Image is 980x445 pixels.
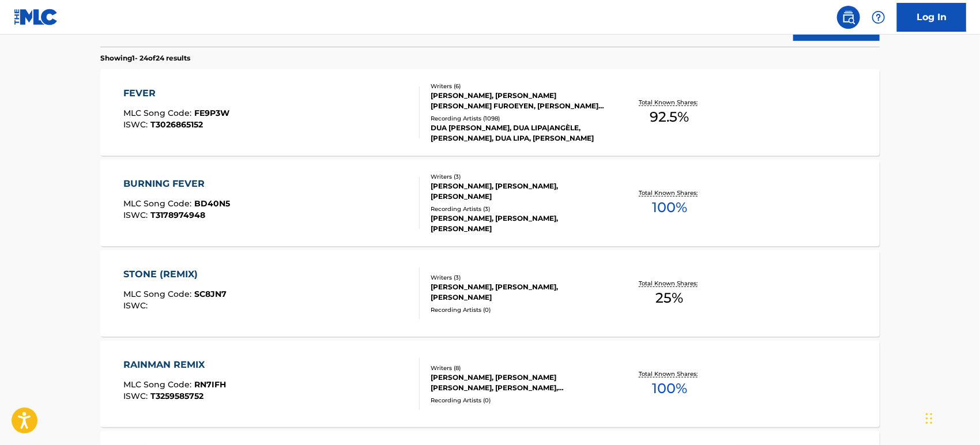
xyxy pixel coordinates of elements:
[124,108,195,118] span: MLC Song Code :
[431,82,605,90] div: Writers ( 6 )
[195,108,230,118] span: FE9P3W
[124,391,151,401] span: ISWC :
[867,6,890,29] div: Help
[151,210,206,220] span: T3178974948
[124,289,195,299] span: MLC Song Code :
[100,160,880,246] a: BURNING FEVERMLC Song Code:BD40N5ISWC:T3178974948Writers (3)[PERSON_NAME], [PERSON_NAME], [PERSON...
[926,401,933,436] div: Drag
[431,282,605,303] div: [PERSON_NAME], [PERSON_NAME], [PERSON_NAME]
[922,390,980,445] iframe: Chat Widget
[837,6,860,29] a: Public Search
[124,177,231,191] div: BURNING FEVER
[431,90,605,111] div: [PERSON_NAME], [PERSON_NAME] [PERSON_NAME] FUROEYEN, [PERSON_NAME] [PERSON_NAME], [PERSON_NAME], ...
[100,341,880,427] a: RAINMAN REMIXMLC Song Code:RN7IFHISWC:T3259585752Writers (8)[PERSON_NAME], [PERSON_NAME] [PERSON_...
[652,197,687,218] span: 100 %
[124,300,151,311] span: ISWC :
[431,396,605,405] div: Recording Artists ( 0 )
[639,188,700,197] p: Total Known Shares:
[639,369,700,378] p: Total Known Shares:
[124,267,227,281] div: STONE (REMIX)
[124,379,195,390] span: MLC Song Code :
[652,378,687,399] span: 100 %
[195,379,227,390] span: RN7IFH
[100,69,880,156] a: FEVERMLC Song Code:FE9P3WISWC:T3026865152Writers (6)[PERSON_NAME], [PERSON_NAME] [PERSON_NAME] FU...
[124,210,151,220] span: ISWC :
[650,107,689,127] span: 92.5 %
[124,198,195,209] span: MLC Song Code :
[195,289,227,299] span: SC8JN7
[100,250,880,337] a: STONE (REMIX)MLC Song Code:SC8JN7ISWC:Writers (3)[PERSON_NAME], [PERSON_NAME], [PERSON_NAME]Recor...
[639,279,700,288] p: Total Known Shares:
[656,288,684,308] span: 25 %
[100,53,190,63] p: Showing 1 - 24 of 24 results
[431,123,605,144] div: DUA [PERSON_NAME], DUA LIPA|ANGÈLE, [PERSON_NAME], DUA LIPA, [PERSON_NAME]
[431,306,605,314] div: Recording Artists ( 0 )
[431,372,605,393] div: [PERSON_NAME], [PERSON_NAME] [PERSON_NAME], [PERSON_NAME], [PERSON_NAME] S LIPALNI [PERSON_NAME] ...
[151,391,204,401] span: T3259585752
[639,98,700,107] p: Total Known Shares:
[195,198,231,209] span: BD40N5
[151,119,203,130] span: T3026865152
[124,119,151,130] span: ISWC :
[431,172,605,181] div: Writers ( 3 )
[431,181,605,202] div: [PERSON_NAME], [PERSON_NAME], [PERSON_NAME]
[431,273,605,282] div: Writers ( 3 )
[897,3,966,32] a: Log In
[14,9,58,25] img: MLC Logo
[842,10,855,24] img: search
[431,114,605,123] div: Recording Artists ( 1098 )
[431,364,605,372] div: Writers ( 8 )
[872,10,885,24] img: help
[431,213,605,234] div: [PERSON_NAME], [PERSON_NAME], [PERSON_NAME]
[124,86,230,100] div: FEVER
[431,205,605,213] div: Recording Artists ( 3 )
[124,358,227,372] div: RAINMAN REMIX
